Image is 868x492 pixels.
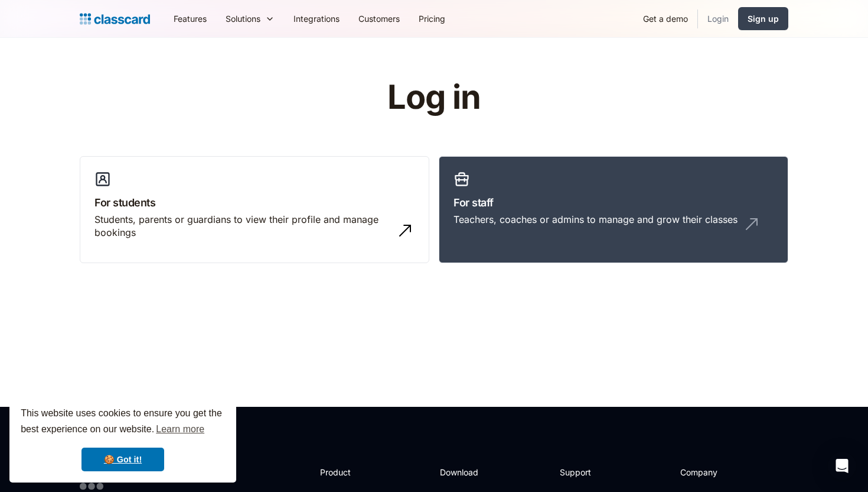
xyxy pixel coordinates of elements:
[164,5,216,32] a: Features
[216,5,284,32] div: Solutions
[748,12,779,25] div: Sign up
[439,156,788,264] a: For staffTeachers, coaches or admins to manage and grow their classes
[81,448,164,471] a: dismiss cookie message
[247,79,622,116] h1: Log in
[284,5,349,32] a: Integrations
[154,420,206,438] a: learn more about cookies
[94,213,391,239] div: Students, parents or guardians to view their profile and manage bookings
[409,5,455,32] a: Pricing
[634,5,697,32] a: Get a demo
[560,466,608,478] h2: Support
[828,452,856,480] div: Open Intercom Messenger
[738,7,788,30] a: Sign up
[698,5,738,32] a: Login
[453,195,774,211] h3: For staff
[320,466,383,478] h2: Product
[349,5,409,32] a: Customers
[680,466,759,478] h2: Company
[80,156,429,264] a: For studentsStudents, parents or guardians to view their profile and manage bookings
[21,406,225,438] span: This website uses cookies to ensure you get the best experience on our website.
[453,213,738,226] div: Teachers, coaches or admins to manage and grow their classes
[226,12,260,25] div: Solutions
[440,466,488,478] h2: Download
[94,195,415,211] h3: For students
[80,11,150,27] a: Logo
[9,395,236,483] div: cookieconsent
